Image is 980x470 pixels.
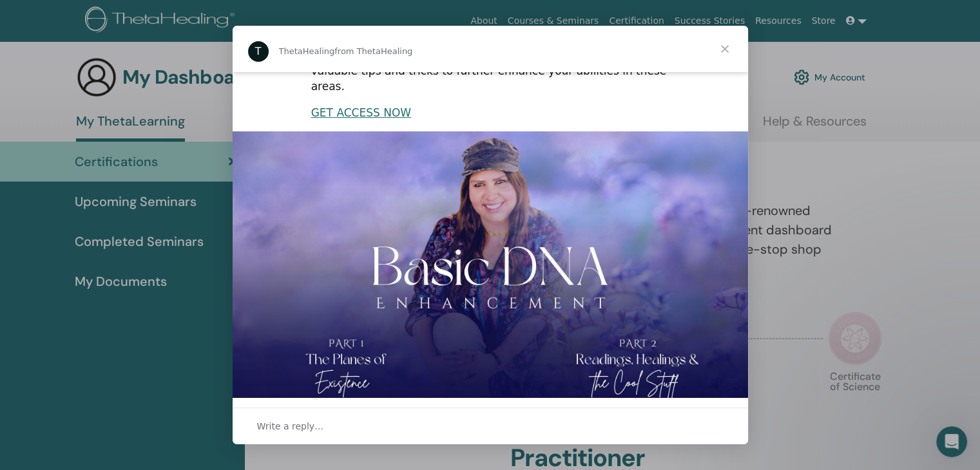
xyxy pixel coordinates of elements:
[257,418,324,435] span: Write a reply…
[334,46,412,56] span: from ThetaHealing
[233,408,748,444] div: Open conversation and reply
[311,106,411,119] a: GET ACCESS NOW
[248,41,269,62] div: Profile image for ThetaHealing
[279,46,335,56] span: ThetaHealing
[702,26,748,72] span: Close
